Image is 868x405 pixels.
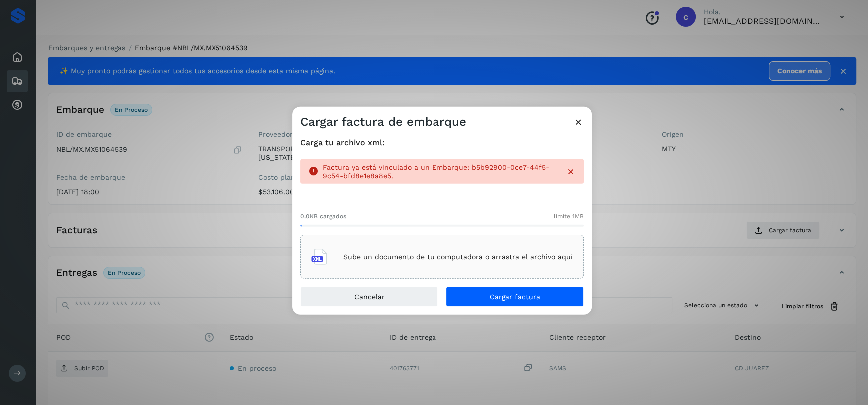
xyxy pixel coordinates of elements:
[446,287,584,307] button: Cargar factura
[354,293,385,300] span: Cancelar
[300,212,346,221] span: 0.0KB cargados
[323,163,558,180] p: Factura ya está vinculado a un Embarque: b5b92900-0ce7-44f5-9c54-bfd8e1e8a8e5.
[343,252,573,261] p: Sube un documento de tu computadora o arrastra el archivo aquí
[300,137,584,147] h4: Carga tu archivo xml:
[300,287,438,307] button: Cancelar
[490,293,540,300] span: Cargar factura
[300,114,466,129] h3: Cargar factura de embarque
[554,212,584,221] span: límite 1MB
